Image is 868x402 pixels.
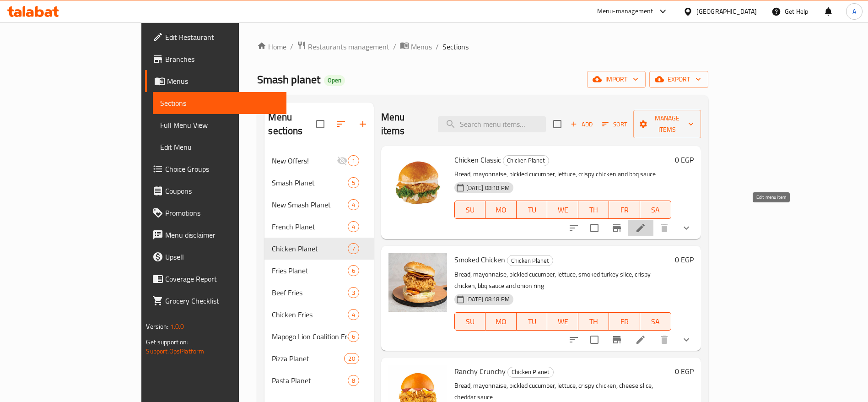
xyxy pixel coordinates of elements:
a: Promotions [145,202,286,224]
span: Chicken Planet [507,255,553,266]
nav: breadcrumb [257,41,708,53]
div: Chicken Planet [507,255,553,266]
svg: Inactive section [337,155,348,166]
span: Upsell [165,251,279,262]
span: TH [582,203,606,217]
span: Chicken Fries [272,309,347,320]
button: sort-choices [563,217,585,239]
p: Bread, mayonnaise, pickled cucumber, lettuce, smoked turkey slice, crispy chicken, bbq sauce and ... [454,269,671,292]
span: Smash planet [257,69,320,90]
span: New Offers! [272,155,336,166]
button: TU [517,312,548,331]
span: Add item [567,117,596,131]
span: Chicken Planet [508,367,553,377]
svg: Show Choices [681,223,692,234]
span: Restaurants management [308,41,389,52]
button: Branch-specific-item [606,217,628,239]
span: SA [644,315,668,328]
span: [DATE] 08:18 PM [463,184,513,192]
div: Chicken Fries4 [264,304,373,326]
div: New Offers!1 [264,150,373,172]
button: WE [547,201,578,219]
span: Mapogo Lion Coalition Frepe [272,331,347,342]
div: Menu-management [597,6,653,17]
span: import [594,74,638,85]
span: 4 [348,223,359,231]
div: items [344,353,359,364]
button: WE [547,312,578,331]
button: MO [485,201,517,219]
span: TU [520,203,544,217]
button: Manage items [633,110,701,138]
button: Branch-specific-item [606,329,628,351]
span: Version: [146,321,168,332]
span: 1.0.0 [170,321,184,332]
h2: Menu items [381,110,427,138]
span: Smash Planet [272,177,347,188]
span: 8 [348,376,359,385]
span: Pizza Planet [272,353,344,364]
span: A [852,6,856,16]
span: WE [551,315,575,328]
span: TH [582,315,606,328]
span: Sections [442,41,469,52]
button: import [587,71,646,88]
span: Open [324,76,345,84]
span: Select to update [585,330,604,349]
span: 6 [348,266,359,275]
span: SU [458,203,482,217]
div: French Planet [272,221,347,232]
a: Menu disclaimer [145,224,286,246]
img: Smoked Chicken [388,253,447,312]
button: TH [578,201,609,219]
a: Edit menu item [635,334,646,345]
li: / [436,41,439,52]
span: Full Menu View [160,120,279,130]
a: Edit Restaurant [145,26,286,48]
span: MO [489,315,513,328]
span: 5 [348,179,359,187]
span: Fries Planet [272,265,347,276]
span: Edit Menu [160,141,279,152]
div: Chicken Planet [503,155,549,166]
button: SA [640,312,671,331]
a: Branches [145,48,286,70]
div: items [348,177,359,188]
button: SU [454,312,485,331]
div: items [348,243,359,254]
span: 1 [348,157,359,165]
span: Sort items [596,117,633,131]
span: Ranchy Crunchy [454,364,506,378]
div: Chicken Planet7 [264,238,373,260]
li: / [290,41,293,52]
button: show more [675,217,697,239]
span: 7 [348,244,359,253]
a: Menus [400,41,432,53]
span: Branches [165,54,279,65]
input: search [438,116,546,132]
span: Choice Groups [165,163,279,174]
a: Upsell [145,246,286,268]
span: Select all sections [311,114,330,134]
a: Grocery Checklist [145,290,286,312]
button: delete [653,217,675,239]
span: WE [551,203,575,217]
span: SA [644,203,668,217]
span: Sections [160,98,279,109]
h2: Menu sections [268,110,316,138]
span: Chicken Planet [272,243,347,254]
span: [DATE] 08:18 PM [463,295,513,304]
button: show more [675,329,697,351]
span: export [657,74,701,85]
button: delete [653,329,675,351]
button: export [649,71,708,88]
span: 4 [348,310,359,319]
span: Smoked Chicken [454,253,505,266]
span: Manage items [641,113,694,136]
div: Beef Fries3 [264,282,373,304]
